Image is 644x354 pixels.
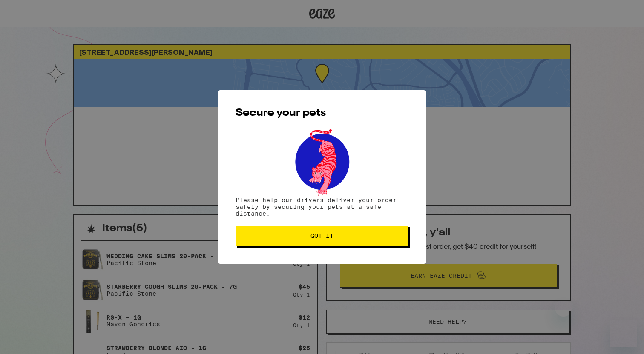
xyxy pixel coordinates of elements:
[236,226,408,246] button: Got it
[610,320,637,347] iframe: Button to launch messaging window
[236,197,408,217] p: Please help our drivers deliver your order safely by securing your pets at a safe distance.
[236,108,408,118] h2: Secure your pets
[310,233,333,239] span: Got it
[555,300,572,317] iframe: Close message
[287,127,357,197] img: pets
